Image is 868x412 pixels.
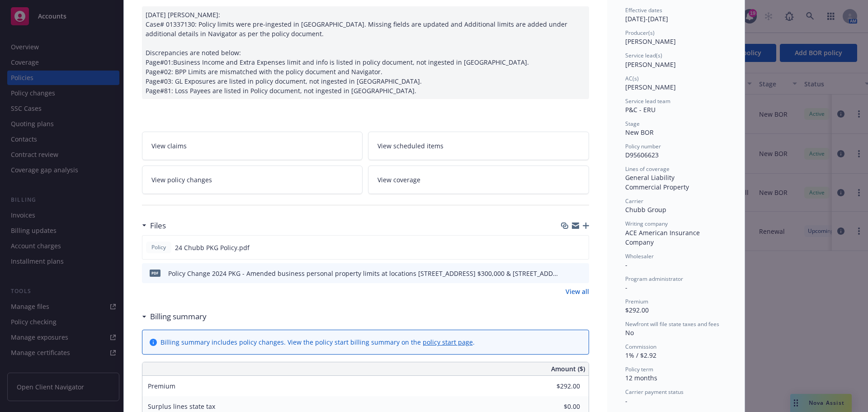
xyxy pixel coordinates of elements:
[377,141,443,151] span: View scheduled items
[625,120,640,128] span: Stage
[625,6,726,24] div: [DATE] - [DATE]
[175,243,250,252] span: 24 Chubb PKG Policy.pdf
[423,338,473,346] a: policy start page
[625,205,666,214] span: Chubb Group
[625,173,726,182] div: General Liability
[625,197,643,205] span: Carrier
[625,37,676,46] span: [PERSON_NAME]
[368,132,589,160] a: View scheduled items
[625,52,662,59] span: Service lead(s)
[625,275,683,283] span: Program administrator
[562,243,570,252] button: download file
[566,287,589,296] a: View all
[625,182,726,192] div: Commercial Property
[625,142,661,150] span: Policy number
[625,60,676,69] span: [PERSON_NAME]
[625,105,656,114] span: P&C - ERU
[625,343,656,350] span: Commission
[150,311,207,322] h3: Billing summary
[142,220,166,232] div: Files
[625,320,719,328] span: Newfront will file state taxes and fees
[625,351,656,360] span: 1% / $2.92
[625,165,670,173] span: Lines of coverage
[150,220,166,232] h3: Files
[625,97,670,105] span: Service lead team
[625,75,639,82] span: AC(s)
[151,175,212,185] span: View policy changes
[168,269,559,278] div: Policy Change 2024 PKG - Amended business personal property limits at locations [STREET_ADDRESS] ...
[625,128,654,137] span: New BOR
[142,6,589,99] div: [DATE] [PERSON_NAME]: Case# 01337130: Policy limits were pre-ingested in [GEOGRAPHIC_DATA]. Missi...
[625,283,627,292] span: -
[625,252,654,260] span: Wholesaler
[563,269,570,278] button: download file
[142,311,207,322] div: Billing summary
[625,228,702,246] span: ACE American Insurance Company
[625,328,634,337] span: No
[368,166,589,194] a: View coverage
[625,260,627,269] span: -
[625,83,676,91] span: [PERSON_NAME]
[625,29,655,37] span: Producer(s)
[377,175,420,185] span: View coverage
[625,388,684,396] span: Carrier payment status
[625,220,668,227] span: Writing company
[625,306,649,314] span: $292.00
[577,269,585,278] button: preview file
[551,364,585,374] span: Amount ($)
[625,397,627,405] span: -
[150,243,168,251] span: Policy
[625,365,653,373] span: Policy term
[148,402,215,411] span: Surplus lines state tax
[625,6,662,14] span: Effective dates
[142,166,363,194] a: View policy changes
[150,270,160,276] span: pdf
[527,379,585,393] input: 0.00
[148,382,175,390] span: Premium
[625,374,657,382] span: 12 months
[625,151,659,159] span: D95606623
[577,243,585,252] button: preview file
[625,298,648,305] span: Premium
[160,337,475,347] div: Billing summary includes policy changes. View the policy start billing summary on the .
[151,141,187,151] span: View claims
[142,132,363,160] a: View claims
